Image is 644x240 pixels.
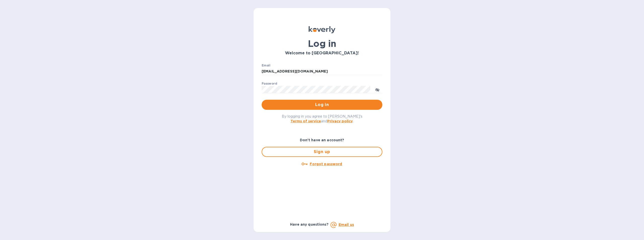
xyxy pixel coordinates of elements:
label: Email [262,64,270,67]
a: Email us [339,223,354,227]
span: Sign up [266,149,378,155]
span: Log in [266,102,378,108]
img: Koverly [309,26,335,33]
b: Have any questions? [290,222,329,226]
a: Terms of service [291,119,321,123]
button: toggle password visibility [372,84,382,94]
a: Privacy policy [327,119,353,123]
button: Log in [262,100,382,110]
input: Enter email address [262,68,382,75]
label: Password [262,82,277,85]
button: Sign up [262,147,382,157]
h1: Log in [262,38,382,49]
h3: Welcome to [GEOGRAPHIC_DATA]! [262,51,382,56]
u: Forgot password [310,162,342,166]
b: Don't have an account? [300,138,344,142]
span: By logging in you agree to [PERSON_NAME]'s and . [282,114,363,123]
